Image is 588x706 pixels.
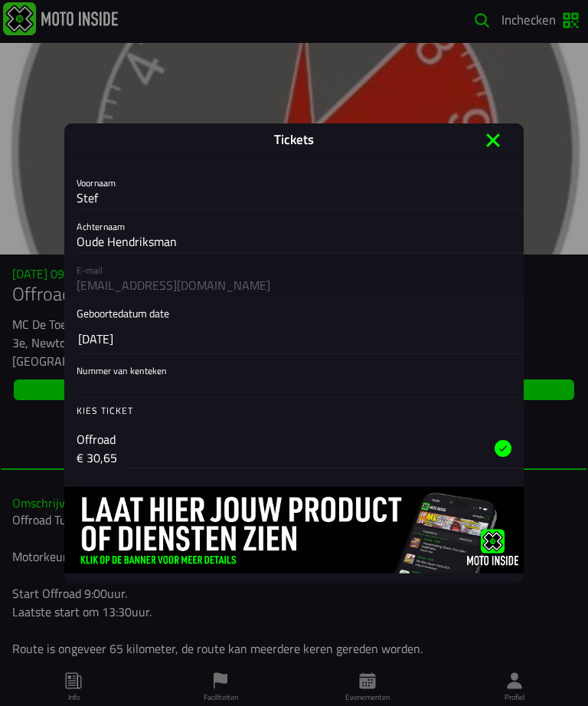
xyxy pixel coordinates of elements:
[77,430,117,448] p: Offroad
[77,376,511,394] input: Nummer van kenteken
[70,123,518,157] ion-title: Tickets
[77,448,117,467] p: € 30,65
[77,188,511,206] input: Voornaam
[64,487,524,573] img: 0moMHOOY3raU3U3gHW5KpNDKZy0idSAADlCDDHtX.jpg
[77,305,505,321] ion-label: Geboortedatum date
[77,232,511,250] input: Achternaam
[77,404,524,418] ion-label: Kies ticket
